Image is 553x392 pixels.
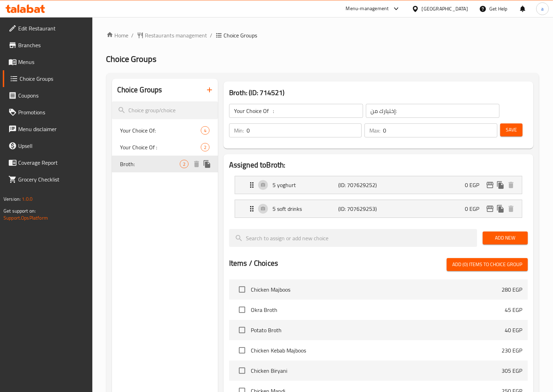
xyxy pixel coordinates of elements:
span: Your Choice Of : [120,143,201,151]
span: Select choice [235,363,249,378]
div: Choices [201,126,210,135]
span: Get support on: [3,206,36,215]
button: duplicate [202,159,212,169]
a: Upsell [3,137,92,154]
div: Expand [235,176,522,194]
li: Expand [229,197,528,221]
div: Broth:2deleteduplicate [112,156,218,172]
span: Select choice [235,323,249,337]
li: / [210,31,213,40]
span: Broth: [120,160,180,168]
div: Choices [201,143,210,151]
input: search [229,229,477,247]
span: Save [506,126,517,134]
nav: breadcrumb [106,31,539,40]
span: Menus [18,58,87,66]
a: Branches [3,37,92,54]
button: duplicate [495,204,506,214]
span: Chicken Kebab Majboos [251,346,502,355]
span: a [541,5,544,13]
span: Chicken Majboos [251,285,502,294]
span: Branches [18,41,87,49]
h3: Broth: (ID: 714521) [229,87,528,98]
h2: Items / Choices [229,258,278,269]
a: Coupons [3,87,92,104]
button: delete [191,159,202,169]
div: Your Choice Of:4 [112,122,218,139]
span: Version: [3,194,21,204]
span: Choice Groups [224,31,257,40]
button: edit [485,180,495,190]
span: Coverage Report [18,158,87,167]
span: Add New [488,234,522,242]
a: Coverage Report [3,154,92,171]
span: Restaurants management [145,31,207,40]
span: 4 [201,127,209,134]
li: Expand [229,173,528,197]
p: 280 EGP [502,285,522,294]
span: 2 [201,144,209,151]
span: Chicken Biryani [251,366,502,375]
a: Menu disclaimer [3,121,92,137]
p: Max: [369,126,380,135]
div: Choices [180,160,189,168]
span: Coupons [18,91,87,100]
a: Choice Groups [3,70,92,87]
span: Upsell [18,142,87,150]
span: Edit Restaurant [18,24,87,33]
input: search [112,101,218,119]
span: Potato Broth [251,326,505,334]
p: (ID: 707629252) [339,181,383,189]
a: Menus [3,54,92,70]
a: Support.OpsPlatform [3,213,48,222]
p: 0 EGP [465,181,485,189]
a: Grocery Checklist [3,171,92,188]
button: edit [485,204,495,214]
button: Add New [483,231,528,244]
a: Restaurants management [137,31,207,40]
h2: Choice Groups [118,85,162,95]
span: Promotions [18,108,87,116]
span: 2 [180,161,188,168]
p: 230 EGP [502,346,522,355]
a: Edit Restaurant [3,20,92,37]
a: Home [106,31,129,40]
span: Choice Groups [20,74,87,83]
a: Promotions [3,104,92,121]
div: Expand [235,200,522,218]
span: 1.0.0 [22,194,33,204]
h2: Assigned to Broth: [229,160,528,170]
p: 40 EGP [505,326,522,334]
button: delete [506,180,516,190]
div: Menu-management [346,5,389,13]
span: Grocery Checklist [18,175,87,184]
div: Your Choice Of :2 [112,139,218,156]
button: delete [506,204,516,214]
span: Okra Broth [251,306,505,314]
p: 5 yoghurt [272,181,339,189]
span: Add (0) items to choice group [452,260,522,269]
p: (ID: 707629253) [339,205,383,213]
p: 305 EGP [502,366,522,375]
span: Select choice [235,343,249,358]
div: [GEOGRAPHIC_DATA] [422,5,468,13]
p: 0 EGP [465,205,485,213]
p: Min: [234,126,244,135]
li: / [132,31,134,40]
p: 45 EGP [505,306,522,314]
button: duplicate [495,180,506,190]
p: 5 soft drinks [272,205,339,213]
span: Your Choice Of: [120,126,201,135]
button: Add (0) items to choice group [447,258,528,271]
button: Save [500,123,523,136]
span: Menu disclaimer [18,125,87,133]
span: Choice Groups [106,51,157,67]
